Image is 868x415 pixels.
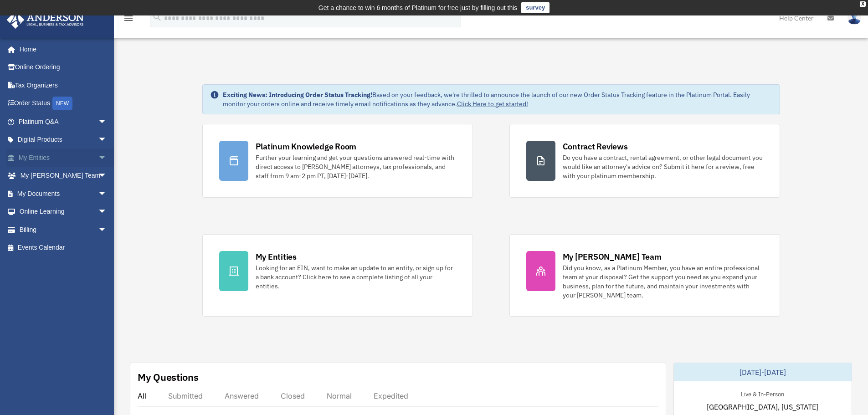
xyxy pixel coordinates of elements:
span: arrow_drop_down [98,203,116,221]
span: arrow_drop_down [98,184,116,203]
a: Platinum Q&Aarrow_drop_down [6,113,121,131]
a: Home [6,40,116,58]
strong: Exciting News: Introducing Order Status Tracking! [223,91,372,99]
div: Normal [327,391,352,400]
div: Looking for an EIN, want to make an update to an entity, or sign up for a bank account? Click her... [256,263,456,291]
a: Online Ordering [6,58,121,77]
div: Expedited [374,391,408,400]
a: Platinum Knowledge Room Further your learning and get your questions answered real-time with dire... [202,124,473,198]
a: My Entitiesarrow_drop_down [6,149,121,167]
span: arrow_drop_down [98,113,116,131]
div: Further your learning and get your questions answered real-time with direct access to [PERSON_NAM... [256,153,456,180]
span: arrow_drop_down [98,220,116,239]
div: My Entities [256,251,297,262]
span: arrow_drop_down [98,167,116,185]
div: NEW [52,97,72,110]
div: My Questions [138,370,199,384]
div: Live & In-Person [734,389,791,398]
div: Do you have a contract, rental agreement, or other legal document you would like an attorney's ad... [563,153,763,180]
i: search [152,12,162,22]
a: Tax Organizers [6,76,121,94]
i: menu [123,13,134,24]
a: My [PERSON_NAME] Teamarrow_drop_down [6,167,121,185]
img: Anderson Advisors Platinum Portal [4,11,87,29]
div: Did you know, as a Platinum Member, you have an entire professional team at your disposal? Get th... [563,263,763,300]
div: All [138,391,146,400]
div: Get a chance to win 6 months of Platinum for free just by filling out this [318,2,518,13]
div: [DATE]-[DATE] [674,363,852,381]
a: Events Calendar [6,239,121,257]
div: Closed [281,391,305,400]
div: close [860,1,866,7]
div: Submitted [168,391,203,400]
a: Digital Productsarrow_drop_down [6,131,121,149]
div: Platinum Knowledge Room [256,141,357,152]
div: My [PERSON_NAME] Team [563,251,662,262]
span: arrow_drop_down [98,149,116,167]
span: arrow_drop_down [98,131,116,149]
a: My Documentsarrow_drop_down [6,184,121,203]
div: Answered [225,391,259,400]
a: survey [521,2,550,13]
a: Order StatusNEW [6,94,121,113]
a: Online Learningarrow_drop_down [6,203,121,221]
a: My Entities Looking for an EIN, want to make an update to an entity, or sign up for a bank accoun... [202,234,473,317]
a: menu [123,16,134,24]
a: My [PERSON_NAME] Team Did you know, as a Platinum Member, you have an entire professional team at... [509,234,780,317]
a: Billingarrow_drop_down [6,220,121,239]
span: [GEOGRAPHIC_DATA], [US_STATE] [707,401,818,412]
div: Based on your feedback, we're thrilled to announce the launch of our new Order Status Tracking fe... [223,90,772,108]
div: Contract Reviews [563,141,628,152]
a: Click Here to get started! [457,100,528,108]
a: Contract Reviews Do you have a contract, rental agreement, or other legal document you would like... [509,124,780,198]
